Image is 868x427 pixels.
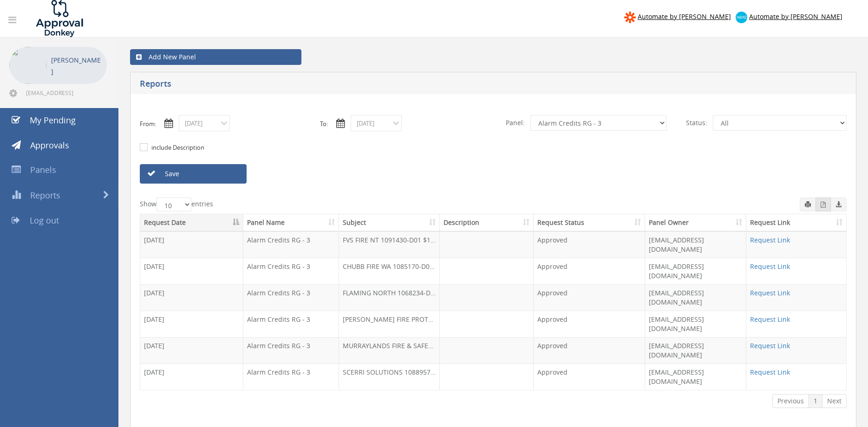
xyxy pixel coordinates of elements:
td: Alarm Credits RG - 3 [243,337,339,363]
span: My Pending [30,115,76,126]
select: Showentries [157,198,191,211]
th: Request Date: activate to sort column descending [140,214,243,231]
td: [DATE] [140,231,243,258]
span: Log out [30,215,59,226]
th: Request Link: activate to sort column ascending [746,214,846,231]
td: SCERRI SOLUTIONS 1088957-D01 $1,708.48 [339,363,440,390]
td: [EMAIL_ADDRESS][DOMAIN_NAME] [645,258,747,284]
span: Panel: [500,115,530,131]
td: [DATE] [140,337,243,363]
td: [DATE] [140,284,243,311]
span: Automate by [PERSON_NAME] [638,12,731,21]
td: Alarm Credits RG - 3 [243,311,339,337]
th: Description: activate to sort column ascending [440,214,534,231]
a: Add New Panel [130,49,301,65]
a: Request Link [750,315,790,324]
a: Request Link [750,236,790,244]
label: Show entries [140,198,213,211]
td: FVS FIRE NT 1091430-D01 $110.00 [339,231,440,258]
th: Panel Owner: activate to sort column ascending [645,214,747,231]
a: Request Link [750,368,790,376]
a: Save [140,164,247,184]
th: Request Status: activate to sort column ascending [534,214,645,231]
label: To: [320,120,328,128]
td: [DATE] [140,311,243,337]
td: Alarm Credits RG - 3 [243,231,339,258]
a: Request Link [750,341,790,350]
a: Request Link [750,262,790,271]
td: Approved [534,363,645,390]
td: [EMAIL_ADDRESS][DOMAIN_NAME] [645,363,747,390]
span: Reports [30,190,60,201]
img: zapier-logomark.png [624,12,636,23]
td: [PERSON_NAME] FIRE PROTECTION 1089933-D01 $106.16 [339,311,440,337]
label: From: [140,120,156,128]
td: Approved [534,337,645,363]
td: [EMAIL_ADDRESS][DOMAIN_NAME] [645,284,747,311]
td: [DATE] [140,258,243,284]
td: [EMAIL_ADDRESS][DOMAIN_NAME] [645,337,747,363]
th: Panel Name: activate to sort column ascending [243,214,339,231]
span: Automate by [PERSON_NAME] [749,12,842,21]
td: [EMAIL_ADDRESS][DOMAIN_NAME] [645,231,747,258]
td: [DATE] [140,363,243,390]
td: Approved [534,284,645,311]
td: Approved [534,231,645,258]
span: Approvals [30,140,69,151]
td: Approved [534,258,645,284]
td: MURRAYLANDS FIRE & SAFETY 1084075-D01 $142.56 [339,337,440,363]
span: Panels [30,164,56,175]
th: Subject: activate to sort column ascending [339,214,440,231]
label: include Description [149,143,204,153]
td: Alarm Credits RG - 3 [243,363,339,390]
a: Next [822,394,847,408]
a: 1 [809,394,822,408]
td: Approved [534,311,645,337]
td: Alarm Credits RG - 3 [243,284,339,311]
td: Alarm Credits RG - 3 [243,258,339,284]
a: Previous [772,394,809,408]
td: [EMAIL_ADDRESS][DOMAIN_NAME] [645,311,747,337]
span: Status: [680,115,713,131]
h5: Reports [140,79,636,91]
img: xero-logo.png [736,12,747,23]
td: FLAMING NORTH 1068234-D02 $39.40 [339,284,440,311]
td: CHUBB FIRE WA 1085170-D01 $926.97 [339,258,440,284]
span: [EMAIL_ADDRESS][DOMAIN_NAME] [26,89,105,96]
a: Request Link [750,288,790,297]
p: [PERSON_NAME] [51,54,102,77]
